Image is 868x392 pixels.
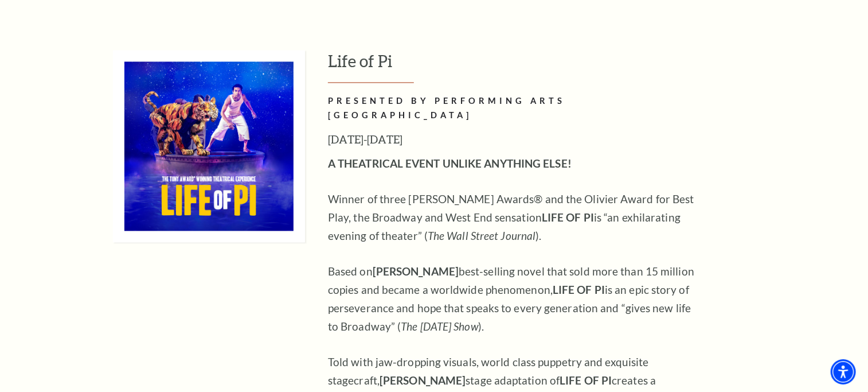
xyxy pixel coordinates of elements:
[328,50,789,83] h3: Life of Pi
[553,283,605,296] strong: LIFE OF PI
[328,130,701,149] h3: [DATE]-[DATE]
[542,211,594,224] strong: LIFE OF PI
[113,50,305,242] img: Life of Pi
[380,374,466,387] strong: [PERSON_NAME]
[373,265,459,278] strong: [PERSON_NAME]
[328,94,701,123] h2: PRESENTED BY PERFORMING ARTS [GEOGRAPHIC_DATA]
[831,359,856,385] div: Accessibility Menu
[401,320,478,333] em: The [DATE] Show
[328,190,701,245] p: Winner of three [PERSON_NAME] Awards® and the Olivier Award for Best Play, the Broadway and West ...
[328,157,572,170] strong: A THEATRICAL EVENT UNLIKE ANYTHING ELSE!
[328,262,701,336] p: Based on best-selling novel that sold more than 15 million copies and became a worldwide phenomen...
[560,374,612,387] strong: LIFE OF PI
[428,229,535,242] em: The Wall Street Journal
